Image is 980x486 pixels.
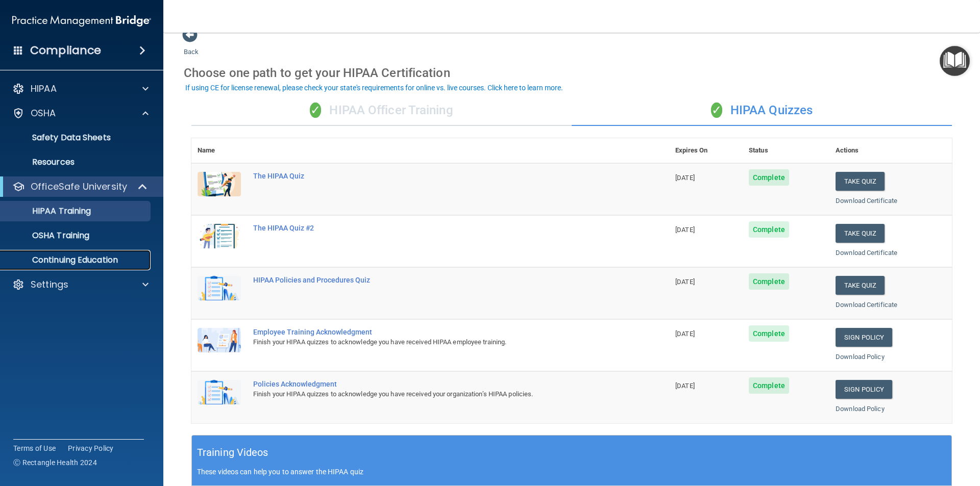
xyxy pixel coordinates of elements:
a: Terms of Use [13,443,56,453]
a: Download Policy [836,405,885,413]
div: Finish your HIPAA quizzes to acknowledge you have received HIPAA employee training. [253,336,618,348]
th: Actions [829,138,952,163]
p: Safety Data Sheets [7,133,146,143]
span: ✓ [711,103,722,118]
a: Back [184,36,199,56]
div: The HIPAA Quiz [253,172,618,180]
button: Take Quiz [836,172,885,191]
span: Complete [749,221,789,238]
p: Continuing Education [7,255,146,265]
p: HIPAA [31,83,57,95]
button: Take Quiz [836,276,885,295]
th: Name [191,138,247,163]
span: Complete [749,377,789,394]
div: Policies Acknowledgment [253,380,618,388]
p: Resources [7,157,146,167]
button: Take Quiz [836,224,885,243]
button: Open Resource Center [940,46,970,76]
div: Employee Training Acknowledgment [253,328,618,336]
a: Download Certificate [836,197,897,204]
a: Download Policy [836,353,885,361]
a: Download Certificate [836,301,897,309]
a: OSHA [12,107,149,119]
span: Complete [749,169,789,186]
a: Sign Policy [836,328,892,347]
button: If using CE for license renewal, please check your state's requirements for online vs. live cours... [184,83,565,93]
div: Finish your HIPAA quizzes to acknowledge you have received your organization’s HIPAA policies. [253,388,618,400]
p: OSHA Training [7,231,89,241]
div: The HIPAA Quiz #2 [253,224,618,232]
a: OfficeSafe University [12,181,148,193]
p: These videos can help you to answer the HIPAA quiz [197,468,946,476]
span: [DATE] [675,174,695,182]
h5: Training Videos [197,444,268,462]
span: [DATE] [675,226,695,234]
th: Status [743,138,829,163]
h4: Compliance [30,43,101,58]
a: Download Certificate [836,249,897,257]
div: HIPAA Officer Training [191,95,572,126]
a: Settings [12,278,149,291]
iframe: Drift Widget Chat Controller [929,416,968,454]
span: ✓ [310,103,321,118]
div: Choose one path to get your HIPAA Certification [184,58,960,88]
span: Complete [749,273,789,290]
div: HIPAA Policies and Procedures Quiz [253,276,618,284]
a: Privacy Policy [68,443,114,453]
span: [DATE] [675,278,695,286]
p: OSHA [31,107,56,119]
span: Complete [749,325,789,342]
span: [DATE] [675,330,695,338]
p: Settings [31,278,68,291]
div: If using CE for license renewal, please check your state's requirements for online vs. live cours... [185,84,563,91]
span: [DATE] [675,382,695,390]
p: OfficeSafe University [31,181,127,193]
img: PMB logo [12,11,151,31]
span: Ⓒ Rectangle Health 2024 [13,457,97,468]
a: Sign Policy [836,380,892,399]
div: HIPAA Quizzes [572,95,952,126]
th: Expires On [669,138,743,163]
a: HIPAA [12,83,149,95]
p: HIPAA Training [7,206,91,216]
